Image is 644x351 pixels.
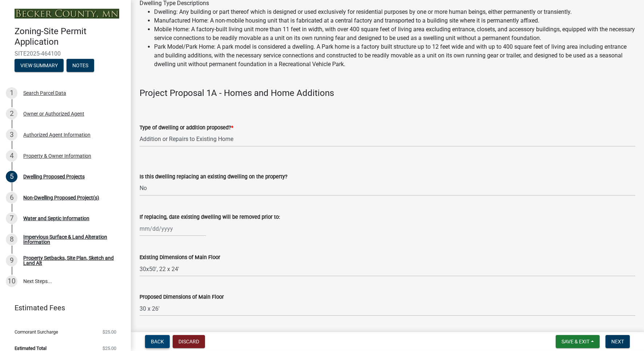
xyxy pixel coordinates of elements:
img: Becker County, Minnesota [15,9,119,19]
div: 10 [6,275,17,287]
label: Proposed Dimensions of Main Floor [140,295,224,300]
div: 8 [6,234,17,245]
button: Notes [67,59,94,72]
button: Discard [173,335,205,348]
span: $25.00 [102,346,116,351]
div: Owner or Authorized Agent [23,111,84,116]
div: Search Parcel Data [23,90,66,96]
div: Dwelling Proposed Projects [23,174,85,179]
div: 3 [6,129,17,141]
label: Type of dwelling or addition proposed? [140,125,233,130]
div: 7 [6,213,17,224]
label: Is this dwelling replacing an existing dwelling on the property? [140,174,287,179]
div: Property Setbacks, Site Plan, Sketch and Land Alt [23,255,119,266]
span: Cormorant Surcharge [15,330,58,334]
span: Estimated Total [15,346,47,351]
div: 5 [6,171,17,182]
input: mm/dd/yyyy [140,221,206,236]
h4: Project Proposal 1A - Homes and Home Additions [140,88,635,98]
li: Manufactured Home: A non-mobile housing unit that is fabricated at a central factory and transpor... [154,16,635,25]
li: Mobile Home: A factory-built living unit more than 11 feet in width, with over 400 square feet of... [154,25,635,43]
div: 1 [6,87,17,99]
label: If replacing, date existing dwelling will be removed prior to: [140,215,280,220]
div: Water and Septic Information [23,216,89,221]
wm-modal-confirm: Notes [67,63,94,69]
div: Non-Dwelling Proposed Project(s) [23,195,99,200]
div: 9 [6,255,17,266]
div: Property & Owner Information [23,153,91,158]
div: Impervious Surface & Land Alteration Information [23,234,119,245]
span: Back [151,339,164,344]
button: Back [145,335,170,348]
div: 2 [6,108,17,120]
li: Park Model/Park Home: A park model is considered a dwelling. A Park home is a factory built struc... [154,43,635,69]
span: Save & Exit [562,339,589,344]
button: Save & Exit [556,335,600,348]
div: 6 [6,192,17,203]
span: $25.00 [102,330,116,334]
a: Estimated Fees [6,300,119,315]
h4: Zoning-Site Permit Application [15,26,125,47]
span: SITE2025-464100 [15,50,116,57]
wm-modal-confirm: Summary [15,63,64,69]
label: Existing Dimensions of Main Floor [140,255,220,260]
div: Authorized Agent Information [23,132,90,137]
div: 4 [6,150,17,162]
span: Next [611,339,624,344]
button: Next [605,335,630,348]
button: View Summary [15,59,64,72]
li: Dwelling: Any building or part thereof which is designed or used exclusively for residential purp... [154,8,635,16]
